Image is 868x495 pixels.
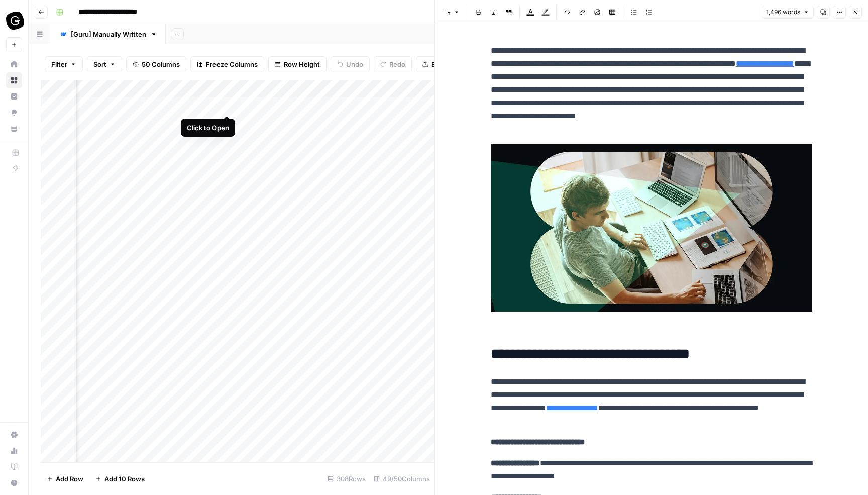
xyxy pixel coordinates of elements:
button: Freeze Columns [190,56,264,72]
div: [Guru] Manually Written [71,29,146,39]
a: Your Data [6,121,22,137]
button: Sort [87,56,122,72]
span: Freeze Columns [206,59,258,69]
span: Redo [389,59,405,69]
span: 1,496 words [766,8,800,17]
button: Add Row [41,471,89,487]
img: Guru Logo [6,12,24,30]
span: Undo [346,59,363,69]
span: Sort [93,59,106,69]
span: Add 10 Rows [104,474,145,484]
a: Learning Hub [6,459,22,475]
a: Browse [6,72,22,88]
button: 50 Columns [126,56,186,72]
div: 49/50 Columns [370,471,434,487]
button: Export CSV [416,56,474,72]
a: Insights [6,88,22,105]
button: Filter [45,56,83,72]
button: Undo [331,56,370,72]
span: 50 Columns [142,59,180,69]
a: Opportunities [6,105,22,121]
div: Click to Open [187,123,229,133]
a: Usage [6,443,22,459]
button: Add 10 Rows [89,471,151,487]
button: Help + Support [6,475,22,491]
span: Row Height [284,59,320,69]
span: Add Row [56,474,83,484]
button: Workspace: Guru [6,8,22,33]
div: 308 Rows [323,471,370,487]
button: Redo [374,56,412,72]
a: Home [6,56,22,72]
span: Filter [51,59,67,69]
a: Settings [6,427,22,443]
button: Row Height [268,56,327,72]
button: 1,496 words [762,6,814,19]
a: [Guru] Manually Written [51,24,166,44]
